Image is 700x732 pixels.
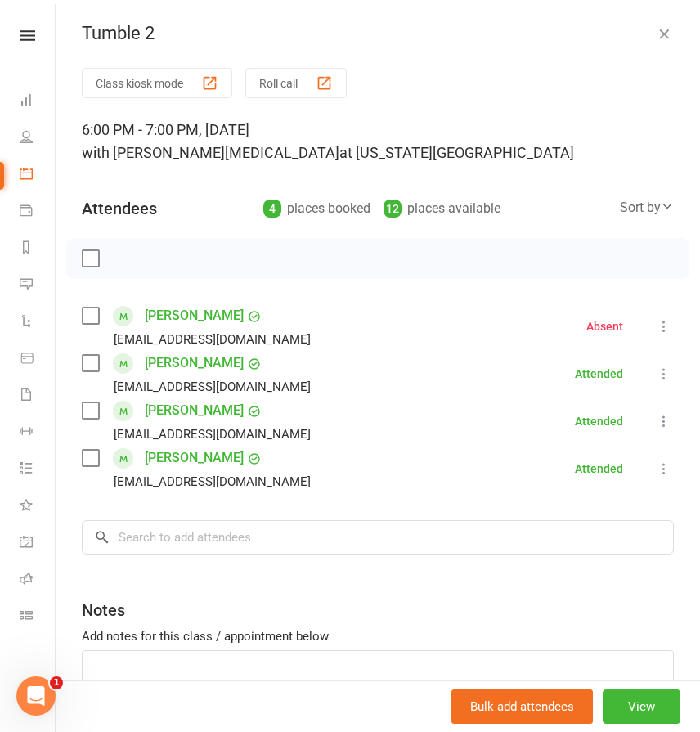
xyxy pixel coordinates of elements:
iframe: Intercom live chat [16,676,56,716]
a: What's New [20,488,56,525]
a: Calendar [20,157,56,194]
button: Bulk add attendees [451,689,593,724]
div: places booked [263,197,370,220]
div: Sort by [620,197,674,218]
a: Class kiosk mode [20,599,56,635]
button: Roll call [245,68,347,98]
div: Absent [586,321,623,332]
div: 6:00 PM - 7:00 PM, [DATE] [82,119,674,164]
span: 1 [50,676,63,689]
div: 4 [263,200,281,218]
div: [EMAIL_ADDRESS][DOMAIN_NAME] [114,376,311,397]
a: Roll call kiosk mode [20,562,56,599]
input: Search to add attendees [82,520,674,555]
span: at [US_STATE][GEOGRAPHIC_DATA] [339,144,574,161]
div: 12 [384,200,402,218]
a: [PERSON_NAME] [145,445,244,471]
div: [EMAIL_ADDRESS][DOMAIN_NAME] [114,424,311,445]
div: Tumble 2 [56,23,700,44]
div: Notes [82,599,125,622]
a: People [20,120,56,157]
div: [EMAIL_ADDRESS][DOMAIN_NAME] [114,329,311,350]
div: places available [384,197,500,220]
a: Product Sales [20,341,56,378]
span: with [PERSON_NAME][MEDICAL_DATA] [82,144,339,161]
div: [EMAIL_ADDRESS][DOMAIN_NAME] [114,471,311,492]
div: Attended [575,415,623,427]
div: Attendees [82,197,157,220]
a: [PERSON_NAME] [145,350,244,376]
a: [PERSON_NAME] [145,303,244,329]
button: View [603,689,680,724]
a: General attendance kiosk mode [20,525,56,562]
button: Class kiosk mode [82,68,232,98]
div: Add notes for this class / appointment below [82,626,674,646]
a: Payments [20,194,56,231]
a: [PERSON_NAME] [145,397,244,424]
a: Dashboard [20,83,56,120]
div: Attended [575,463,623,474]
a: Reports [20,231,56,267]
div: Attended [575,368,623,379]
